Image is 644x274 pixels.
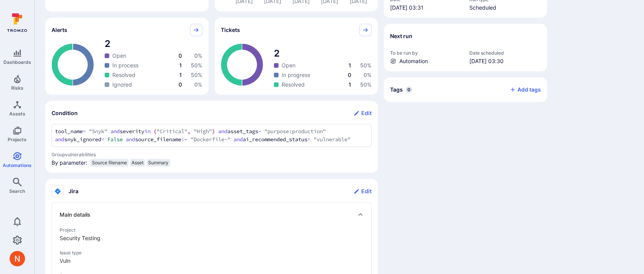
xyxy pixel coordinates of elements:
span: ticket project [60,234,364,242]
div: Alerts pie widget [45,18,209,95]
span: Automations [3,162,32,168]
div: Main details [60,209,364,221]
span: Issue type [60,250,364,256]
span: Search [9,188,25,194]
span: Tickets [221,26,240,34]
span: 1 [179,62,182,68]
span: Group vulnerabilities [52,152,372,157]
span: 0 [179,81,182,88]
span: Date scheduled [469,50,541,56]
h2: Tags [390,86,403,94]
span: To be run by [390,50,462,56]
span: 1 [349,62,351,68]
button: Edit [354,185,372,197]
span: 0 [406,87,412,93]
section: Next run widget [384,24,547,71]
span: total [105,38,202,50]
span: total [274,47,372,60]
div: Collapse tags [384,77,547,102]
span: Dashboards [3,59,31,65]
h2: Next run [390,32,412,40]
span: Project [60,227,364,233]
span: 1 [349,81,351,88]
span: 0 % [364,72,372,78]
span: Resolved [112,71,135,79]
h2: Condition [52,109,78,117]
span: Summary [148,160,169,166]
span: Asset [132,160,143,166]
span: Main details [60,211,90,219]
span: 0 % [194,52,202,59]
span: 50 % [360,81,372,88]
span: By parameter: [52,159,87,170]
span: Alerts [52,26,67,34]
span: 0 [179,52,182,59]
span: 50 % [360,62,372,68]
span: Resolved [282,81,305,89]
span: Open [112,52,126,60]
section: Condition widget [45,101,378,173]
span: 50 % [191,62,202,68]
span: Assets [9,111,25,117]
span: 1 [179,72,182,78]
span: 50 % [191,72,202,78]
span: [DATE] 03:30 [469,57,541,65]
span: Ignored [112,81,132,89]
span: In process [112,62,138,69]
span: 0 [348,72,351,78]
button: Add tags [504,84,541,96]
h2: Jira [68,187,78,195]
div: Neeren Patki [10,251,25,266]
span: Source filename [92,160,127,166]
img: ACg8ocIprwjrgDQnDsNSk9Ghn5p5-B8DpAKWoJ5Gi9syOE4K59tr4Q=s96-c [10,251,25,266]
span: Open [282,62,295,69]
span: Risks [11,85,23,91]
span: Projects [8,137,27,142]
button: Edit [354,107,372,119]
textarea: Add condition [55,127,368,144]
span: In progress [282,71,310,79]
span: [DATE] 03:31 [390,4,462,12]
span: ticket issue type [60,257,364,265]
span: Automation [399,57,428,65]
span: 0 % [194,81,202,88]
span: Scheduled [469,4,541,12]
div: Tickets pie widget [215,18,378,95]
